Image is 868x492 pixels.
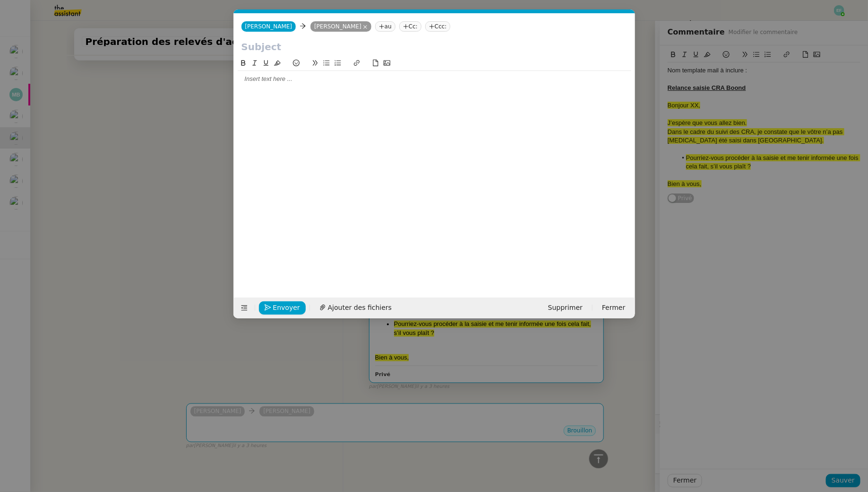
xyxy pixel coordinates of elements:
input: Subject [241,40,627,54]
button: Envoyer [259,301,306,315]
button: Fermer [596,301,631,315]
nz-tag: Cc: [399,21,421,32]
span: Envoyer [273,302,300,313]
span: [PERSON_NAME] [245,23,292,30]
nz-tag: Ccc: [425,21,451,32]
span: Fermer [602,302,625,313]
span: Supprimer [548,302,583,313]
button: Supprimer [542,301,588,315]
button: Ajouter des fichiers [314,301,397,315]
nz-tag: au [375,21,395,32]
span: Ajouter des fichiers [328,302,392,313]
nz-tag: [PERSON_NAME] [310,21,371,32]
